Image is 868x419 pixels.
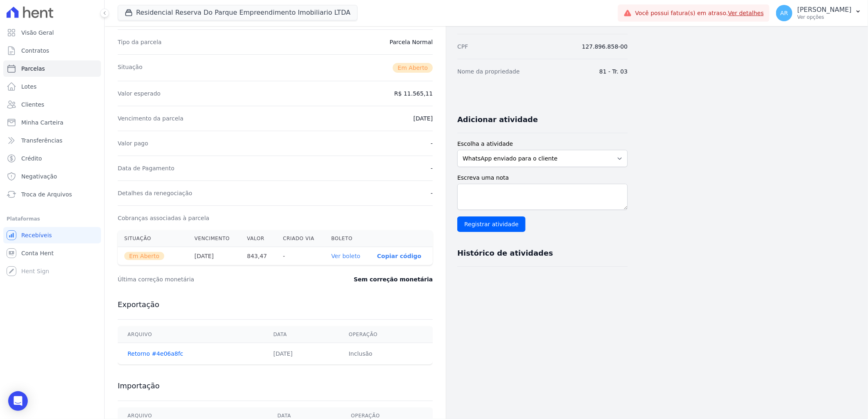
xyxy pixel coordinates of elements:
a: Conta Hent [3,245,101,261]
button: AR [PERSON_NAME] Ver opções [770,2,868,25]
span: Contratos [21,47,49,55]
dt: Vencimento da parcela [118,114,183,123]
th: Criado via [276,230,324,247]
dt: Tipo da parcela [118,38,162,46]
a: Ver detalhes [728,10,764,16]
dt: Valor pago [118,139,148,147]
dd: R$ 11.565,11 [394,89,433,98]
button: Residencial Reserva Do Parque Empreendimento Imobiliario LTDA [118,5,358,20]
span: Clientes [21,100,44,109]
dt: Última correção monetária [118,275,304,283]
a: Troca de Arquivos [3,186,101,203]
dd: - [431,189,433,197]
h3: Histórico de atividades [457,248,553,258]
dd: Parcela Normal [389,38,433,46]
th: Vencimento [188,230,241,247]
dd: Sem correção monetária [354,275,433,283]
dd: [DATE] [414,114,433,123]
dt: Nome da propriedade [457,67,520,76]
dd: - [431,139,433,147]
th: Boleto [325,230,371,247]
a: Negativação [3,168,101,185]
dt: Valor esperado [118,89,161,98]
span: Visão Geral [21,29,54,37]
span: Parcelas [21,65,45,73]
a: Crédito [3,150,101,167]
h3: Importação [118,381,433,391]
dt: CPF [457,42,468,51]
th: Situação [118,230,188,247]
span: Em Aberto [124,252,164,260]
span: Transferências [21,136,63,145]
dt: Detalhes da renegociação [118,189,192,197]
p: Ver opções [797,14,852,20]
button: Copiar código [377,253,421,259]
label: Escreva uma nota [457,174,628,182]
th: [DATE] [188,247,241,265]
a: Retorno #4e06a8fc [128,350,183,357]
span: Troca de Arquivos [21,190,72,198]
span: Minha Carteira [21,118,63,127]
dd: 127.896.858-00 [582,42,628,51]
a: Transferências [3,132,101,149]
h3: Adicionar atividade [457,115,538,125]
a: Ver boleto [331,253,360,259]
th: - [276,247,324,265]
th: 843,47 [240,247,276,265]
dd: - [431,164,433,172]
h3: Exportação [118,300,433,310]
dt: Situação [118,63,143,73]
div: Open Intercom Messenger [8,391,28,411]
span: Negativação [21,172,57,181]
th: Arquivo [118,326,264,343]
a: Minha Carteira [3,114,101,131]
a: Visão Geral [3,25,101,41]
a: Parcelas [3,60,101,77]
dd: 81 - Tr. 03 [600,67,628,76]
span: Lotes [21,82,37,91]
dt: Data de Pagamento [118,164,174,172]
a: Lotes [3,78,101,95]
span: Crédito [21,154,42,163]
a: Contratos [3,42,101,59]
span: Em Aberto [393,63,433,73]
td: Inclusão [339,343,433,365]
th: Operação [339,326,433,343]
dt: Cobranças associadas à parcela [118,214,209,222]
span: Você possui fatura(s) em atraso. [635,9,764,18]
a: Clientes [3,96,101,113]
th: Data [264,326,339,343]
td: [DATE] [264,343,339,365]
p: [PERSON_NAME] [797,6,852,14]
a: Recebíveis [3,227,101,243]
span: AR [780,10,788,16]
span: Conta Hent [21,249,54,257]
div: Plataformas [7,214,98,224]
label: Escolha a atividade [457,140,628,148]
input: Registrar atividade [457,216,526,232]
span: Recebíveis [21,231,52,239]
th: Valor [240,230,276,247]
